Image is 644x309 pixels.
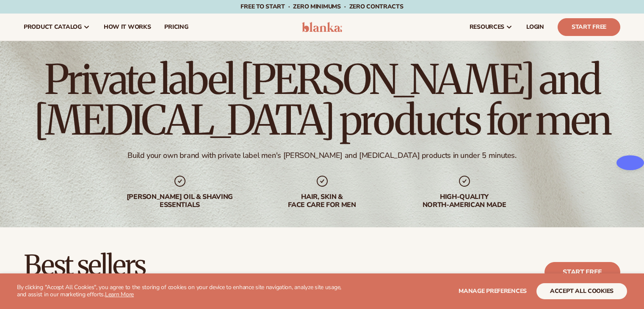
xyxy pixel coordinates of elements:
[240,3,403,11] span: Free to start · ZERO minimums · ZERO contracts
[126,193,234,209] div: [PERSON_NAME] oil & shaving essentials
[17,14,97,41] a: product catalog
[410,193,519,209] div: High-quality North-american made
[24,251,356,279] h2: Best sellers
[17,284,351,298] p: By clicking "Accept All Cookies", you agree to the storing of cookies on your device to enhance s...
[544,262,620,282] a: Start free
[105,290,134,298] a: Learn More
[463,14,520,41] a: resources
[97,14,158,41] a: How It Works
[24,24,82,30] span: product catalog
[158,14,195,41] a: pricing
[164,24,188,30] span: pricing
[104,24,151,30] span: How It Works
[558,18,620,36] a: Start Free
[268,193,376,209] div: hair, skin & face care for men
[127,151,516,160] div: Build your own brand with private label men's [PERSON_NAME] and [MEDICAL_DATA] products in under ...
[24,59,620,141] h1: Private label [PERSON_NAME] and [MEDICAL_DATA] products for men
[459,283,527,299] button: Manage preferences
[459,287,527,295] span: Manage preferences
[536,283,627,299] button: accept all cookies
[302,22,342,32] img: logo
[526,24,544,30] span: LOGIN
[470,24,504,30] span: resources
[520,14,551,41] a: LOGIN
